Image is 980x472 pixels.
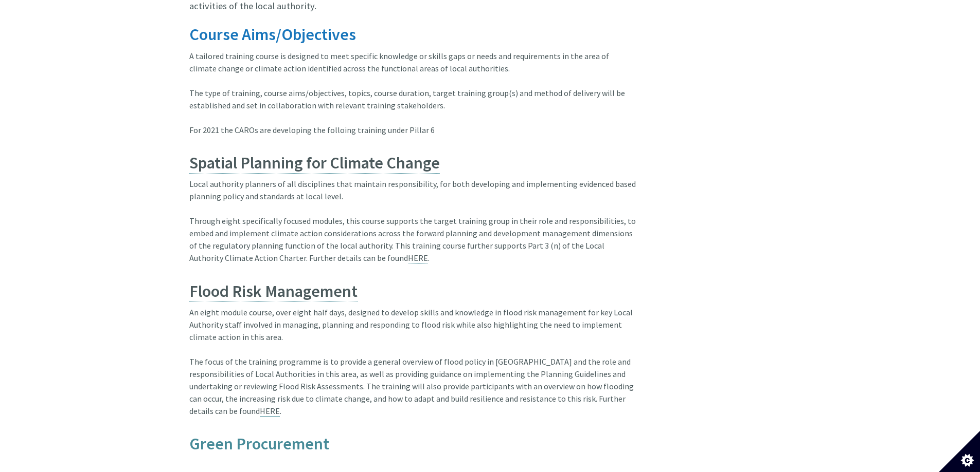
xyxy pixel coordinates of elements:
[189,179,636,263] font: Local authority planners of all disciplines that maintain responsibility, for both developing and...
[189,281,358,302] a: Flood Risk Management
[408,253,428,263] a: HERE
[189,433,329,454] font: ​Green Procurement
[189,26,637,44] h3: Course Aims/Objectives
[189,153,440,174] a: Spatial Planning for Climate Change
[260,406,280,417] a: HERE
[189,281,358,301] font: Flood Risk Management
[939,431,980,472] button: Set cookie preferences
[189,51,625,135] font: A tailored training course is designed to meet specific knowledge or skills gaps or needs and req...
